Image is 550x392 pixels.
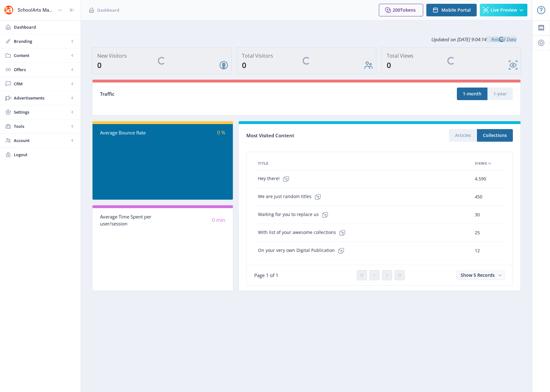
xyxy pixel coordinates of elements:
[246,131,380,140] div: Most Visited Content
[100,90,306,98] div: Traffic
[14,81,69,87] span: CRM
[461,272,495,278] span: Show 5 Records
[258,190,324,203] span: We are just random titles
[480,4,527,16] button: Live Preview
[400,7,416,13] span: Tokens
[475,229,480,236] span: 25
[258,244,347,257] span: On your very own Digital Publication
[14,52,69,59] span: Content
[441,8,471,13] span: Mobile Portal
[4,5,14,15] img: properties.app_icon.png
[258,208,331,221] span: Waiting for you to replace us
[14,66,69,73] span: Offers
[92,31,521,47] div: Updated on [DATE] 9:04:14
[258,160,268,167] span: Title
[14,109,69,115] span: Settings
[449,129,477,142] button: Articles
[217,129,225,136] span: 0 %
[100,213,163,227] div: Average Time Spent per user/session
[163,217,225,224] div: 0 min
[491,8,517,13] span: Live Preview
[100,129,163,136] div: Average Bounce Rate
[18,3,55,17] div: SchoolArts Magazine
[258,226,349,239] span: With list of your awesome collections
[457,270,505,280] button: Show 5 Records
[475,211,480,219] span: 30
[477,129,513,142] button: Collections
[14,95,69,101] span: Advertisements
[486,36,516,43] a: Reload Data
[379,4,423,16] button: 200Tokens
[97,7,119,13] span: Dashboard
[475,247,480,254] span: 12
[14,137,69,144] span: Account
[475,175,486,183] span: 4,590
[475,160,487,167] span: Views
[475,193,482,201] span: 450
[14,151,76,158] span: Logout
[14,38,69,44] span: Branding
[426,4,477,16] button: Mobile Portal
[457,88,487,100] button: 1-month
[487,88,513,100] button: 1-year
[254,272,278,278] span: Page 1 of 1
[14,123,69,129] span: Tools
[258,173,292,185] span: Hey there!
[14,24,76,30] span: Dashboard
